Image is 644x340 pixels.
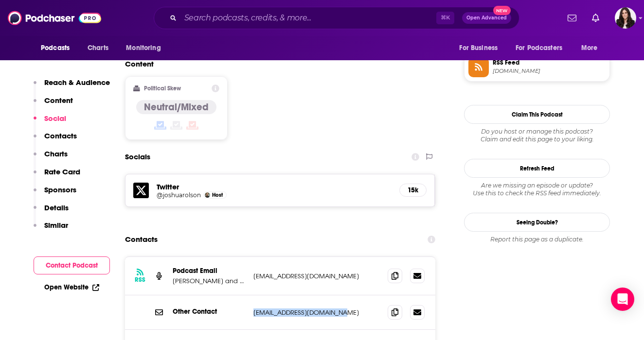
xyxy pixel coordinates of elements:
span: New [493,6,511,15]
span: Podcasts [41,41,70,55]
h4: Neutral/Mixed [144,101,209,113]
div: Report this page as a duplicate. [464,236,610,243]
p: Social [44,114,66,123]
a: Charts [81,39,114,57]
a: Show notifications dropdown [588,10,603,26]
p: Similar [44,221,68,230]
span: feeds.simplecast.com [493,68,606,75]
h2: Socials [125,148,150,166]
button: open menu [34,39,82,57]
span: For Podcasters [516,41,562,55]
p: Sponsors [44,185,76,194]
div: Open Intercom Messenger [611,288,634,311]
button: Similar [34,221,68,238]
span: More [581,41,598,55]
button: Details [34,203,69,221]
button: Rate Card [34,167,80,185]
h3: RSS [135,276,145,284]
h2: Content [125,59,428,68]
span: ⌘ K [436,12,454,24]
span: Logged in as RebeccaShapiro [615,7,636,29]
img: Podchaser - Follow, Share and Rate Podcasts [8,9,101,27]
a: RSS Feed[DOMAIN_NAME] [468,57,606,77]
button: Charts [34,149,68,167]
p: Charts [44,149,68,158]
button: Content [34,96,73,114]
p: [EMAIL_ADDRESS][DOMAIN_NAME] [253,272,380,280]
button: Show profile menu [615,7,636,29]
img: User Profile [615,7,636,29]
button: open menu [452,39,510,57]
p: Content [44,96,73,105]
span: RSS Feed [493,58,606,67]
p: [EMAIL_ADDRESS][DOMAIN_NAME] [253,308,380,317]
button: Social [34,114,66,132]
a: Show notifications dropdown [564,10,580,26]
button: Contacts [34,131,77,149]
h5: 15k [408,186,418,194]
h5: Twitter [157,182,392,191]
h2: Contacts [125,230,158,249]
button: Refresh Feed [464,159,610,178]
img: Josh Olson [205,192,210,198]
span: Do you host or manage this podcast? [464,128,610,136]
p: Rate Card [44,167,80,176]
span: For Business [459,41,498,55]
span: Host [212,192,223,198]
p: [PERSON_NAME] and [PERSON_NAME] [173,277,246,285]
span: Charts [88,41,108,55]
button: Open AdvancedNew [462,12,511,24]
div: Search podcasts, credits, & more... [154,7,519,29]
a: Seeing Double? [464,213,610,232]
div: Claim and edit this page to your liking. [464,128,610,143]
p: Details [44,203,69,212]
button: Reach & Audience [34,78,110,96]
a: Open Website [44,283,99,291]
button: open menu [119,39,173,57]
p: Other Contact [173,307,246,316]
p: Podcast Email [173,267,246,275]
button: Sponsors [34,185,76,203]
span: Monitoring [126,41,161,55]
div: Are we missing an episode or update? Use this to check the RSS feed immediately. [464,182,610,197]
button: Contact Podcast [34,256,110,274]
h2: Political Skew [144,85,181,92]
input: Search podcasts, credits, & more... [180,10,436,26]
button: open menu [509,39,576,57]
button: open menu [574,39,610,57]
span: Open Advanced [466,16,507,20]
a: @joshuarolson [157,191,201,199]
p: Reach & Audience [44,78,110,87]
button: Claim This Podcast [464,105,610,124]
p: Contacts [44,131,77,140]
